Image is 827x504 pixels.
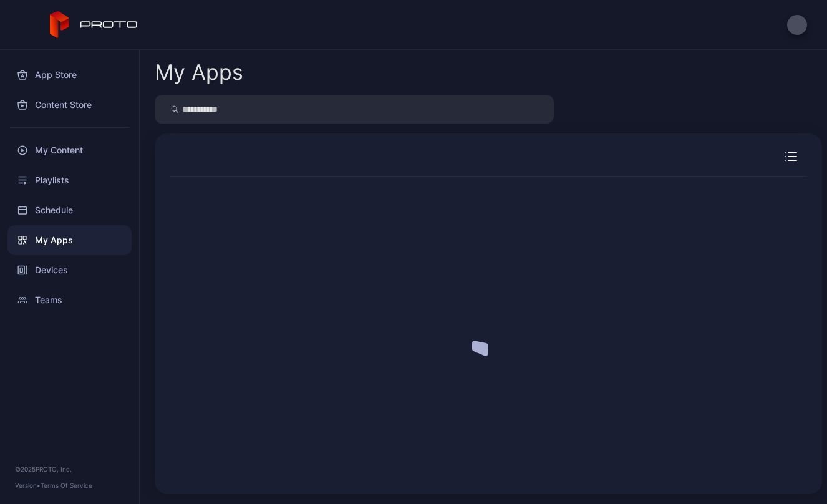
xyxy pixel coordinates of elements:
[7,195,132,225] a: Schedule
[7,255,132,285] a: Devices
[7,60,132,90] a: App Store
[155,62,243,83] div: My Apps
[15,482,41,489] span: Version •
[41,482,92,489] a: Terms Of Service
[7,165,132,195] a: Playlists
[7,285,132,315] a: Teams
[7,225,132,255] a: My Apps
[7,90,132,120] a: Content Store
[7,135,132,165] a: My Content
[15,464,124,474] div: © 2025 PROTO, Inc.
